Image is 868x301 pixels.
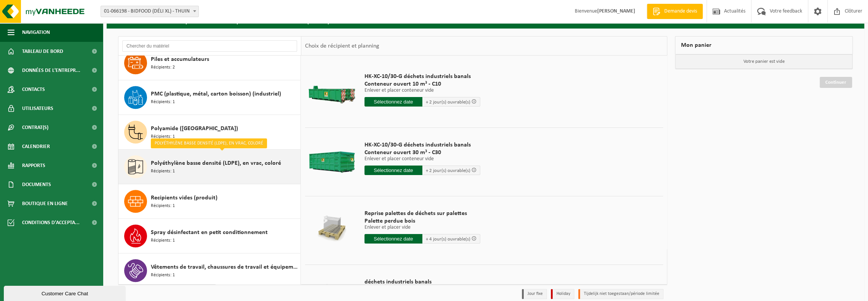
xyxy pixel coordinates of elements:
[118,219,301,253] button: Spray désinfectant en petit conditionnement Récipients: 1
[364,156,480,162] p: Enlever et placer conteneur vide
[364,80,480,88] span: Conteneur ouvert 10 m³ - C10
[364,141,480,149] span: HK-XC-10/30-G déchets industriels banals
[301,37,383,56] div: Choix de récipient et planning
[122,40,297,52] input: Chercher du matériel
[151,64,175,71] span: Récipients: 2
[22,213,80,232] span: Conditions d'accepta...
[22,156,45,175] span: Rapports
[151,168,175,175] span: Récipients: 1
[22,80,45,99] span: Contacts
[151,263,299,272] span: Vêtements de travail, chaussures de travail et équipements de protection individuelle
[426,237,470,242] span: + 4 jour(s) ouvrable(s)
[820,77,852,88] a: Continuer
[151,89,281,99] span: PMC (plastique, métal, carton boisson) (industriel)
[151,237,175,244] span: Récipients: 1
[364,73,480,80] span: HK-XC-10/30-G déchets industriels banals
[647,4,703,19] a: Demande devis
[364,210,480,217] span: Reprise palettes de déchets sur palettes
[4,284,127,301] iframe: chat widget
[101,6,198,17] span: 01-066198 - BIDFOOD (DÉLI XL) - THUIN
[151,272,175,279] span: Récipients: 1
[118,46,301,80] button: Piles et accumulateurs Récipients: 2
[22,118,48,137] span: Contrat(s)
[118,80,301,115] button: PMC (plastique, métal, carton boisson) (industriel) Récipients: 1
[118,184,301,219] button: Recipients vides (produit) Récipients: 1
[118,253,301,288] button: Vêtements de travail, chaussures de travail et équipements de protection individuelle Récipients: 1
[364,97,422,107] input: Sélectionnez date
[364,225,480,230] p: Enlever et placer vide
[22,99,53,118] span: Utilisateurs
[151,55,209,64] span: Piles et accumulateurs
[364,278,480,286] span: déchets industriels banals
[364,88,480,93] p: Enlever et placer conteneur vide
[22,194,68,213] span: Boutique en ligne
[151,159,281,168] span: Polyéthylène basse densité (LDPE), en vrac, coloré
[597,8,635,14] strong: [PERSON_NAME]
[22,42,63,61] span: Tableau de bord
[364,217,480,225] span: Palette perdue bois
[22,175,51,194] span: Documents
[151,133,175,140] span: Récipients: 1
[118,115,301,150] button: Polyamide ([GEOGRAPHIC_DATA]) Récipients: 1
[426,168,470,173] span: + 2 jour(s) ouvrable(s)
[675,54,852,69] p: Votre panier est vide
[22,23,50,42] span: Navigation
[551,289,574,299] li: Holiday
[151,228,268,237] span: Spray désinfectant en petit conditionnement
[364,234,422,244] input: Sélectionnez date
[101,6,199,17] span: 01-066198 - BIDFOOD (DÉLI XL) - THUIN
[118,150,301,184] button: Polyéthylène basse densité (LDPE), en vrac, coloré Récipients: 1
[22,61,80,80] span: Données de l'entrepr...
[151,124,238,133] span: Polyamide ([GEOGRAPHIC_DATA])
[578,289,663,299] li: Tijdelijk niet toegestaan/période limitée
[151,193,217,202] span: Recipients vides (produit)
[364,149,480,156] span: Conteneur ouvert 30 m³ - C30
[151,99,175,106] span: Récipients: 1
[522,289,547,299] li: Jour fixe
[151,202,175,210] span: Récipients: 1
[675,36,853,54] div: Mon panier
[426,100,470,105] span: + 2 jour(s) ouvrable(s)
[364,166,422,175] input: Sélectionnez date
[22,137,50,156] span: Calendrier
[662,8,699,15] span: Demande devis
